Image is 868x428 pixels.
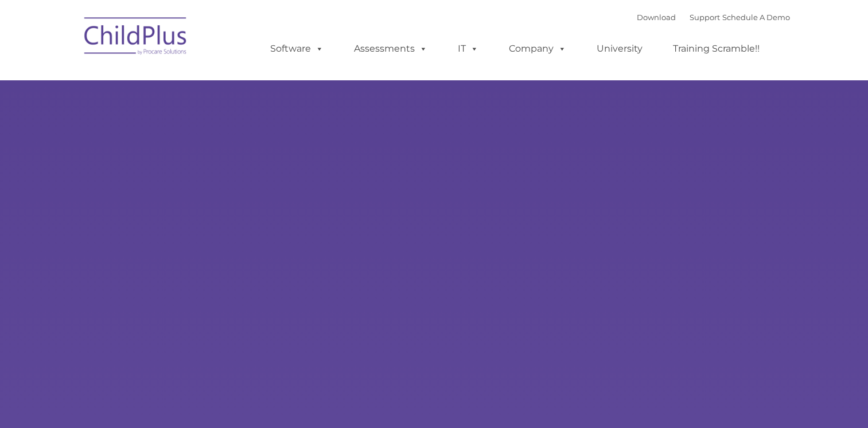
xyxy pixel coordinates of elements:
a: Company [497,37,578,60]
a: Training Scramble!! [661,37,771,60]
a: Assessments [342,37,439,60]
a: University [585,37,654,60]
a: Schedule A Demo [722,13,790,22]
img: ChildPlus by Procare Solutions [79,9,193,67]
font: | [637,13,790,22]
a: IT [446,37,490,60]
a: Download [637,13,676,22]
a: Support [690,13,720,22]
a: Software [259,37,335,60]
